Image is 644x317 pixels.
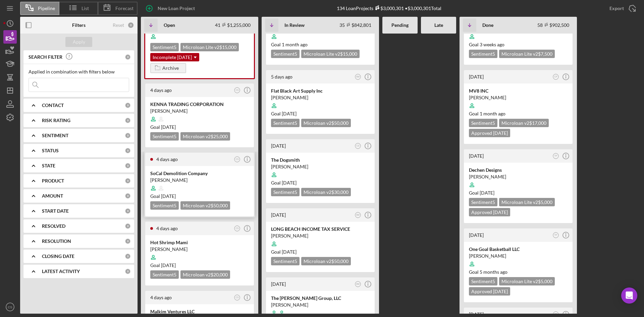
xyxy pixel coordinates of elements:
time: 2025-08-29 23:57 [156,156,178,162]
time: 10/04/2025 [282,180,297,186]
span: Forecast [115,6,133,11]
text: BM [356,214,360,216]
div: Archive [162,63,179,73]
time: 2025-06-09 20:34 [469,232,484,238]
div: Sentiment 5 [271,188,300,196]
a: [DATE]CPMV8 INC[PERSON_NAME]Goal 1 month agoSentiment5Microloan v2$17,000Approved [DATE] [463,69,574,145]
time: 07/31/2025 [282,42,308,47]
text: CS [8,305,12,309]
div: Malkim Ventures LLC [150,308,249,315]
a: [DATE]BMLONG BEACH INCOME TAX SERVICE[PERSON_NAME]Goal [DATE]Sentiment5Microloan v2$50,000 [265,207,376,273]
div: 0 [125,268,131,274]
button: TP [551,231,560,240]
div: [PERSON_NAME] [271,163,370,170]
div: Microloan v2 $30,000 [301,188,351,196]
time: 2025-08-30 04:15 [150,87,172,93]
div: 0 [125,163,131,169]
span: Goal [150,193,176,199]
div: Sentiment 5 [469,119,497,127]
div: Sentiment 5 [150,132,179,141]
span: List [82,6,89,11]
div: Sentiment 5 [150,201,179,210]
span: Goal [271,249,297,255]
a: [DATE]TPDechen Designs[PERSON_NAME]Goal [DATE]Sentiment5Microloan Lite v2$5,000Approved [DATE] [463,148,574,224]
div: [PERSON_NAME] [469,173,568,180]
text: CS [236,296,239,299]
b: RESOLUTION [42,239,71,244]
div: 58 $902,500 [537,22,569,28]
div: Microloan Lite v2 $15,000 [180,43,239,51]
div: Export [609,2,624,15]
div: 0 [125,223,131,229]
span: Goal [469,42,504,47]
time: 2025-08-28 19:02 [271,74,292,80]
div: Incomplete [DATE] [150,53,199,61]
div: Open Intercom Messenger [621,287,637,304]
div: 35 $842,801 [339,22,371,28]
button: Apply [65,37,92,47]
time: 05/30/2025 [480,190,494,196]
span: Goal [469,269,507,275]
button: CS [354,142,363,151]
b: Pending [391,22,409,28]
div: Approved [DATE] [469,129,510,137]
div: $3,000,301 [373,5,404,11]
text: CP [554,75,557,78]
b: Late [434,22,443,28]
div: 0 [125,253,131,259]
time: 2025-08-29 16:01 [150,295,172,300]
b: Filters [72,22,86,28]
div: 0 [125,208,131,214]
time: 10/14/2025 [161,124,176,130]
div: Approved [DATE] [469,208,510,216]
b: START DATE [42,208,69,214]
div: MV8 INC [469,88,568,94]
div: 0 [125,117,131,123]
time: 2025-06-18 16:00 [469,74,484,80]
a: 4 days agoCSHot Shrimp Mami[PERSON_NAME]Goal [DATE]Sentiment5Microloan v2$20,000 [144,221,255,286]
div: SoCal Demolition Company [150,170,249,177]
div: Microloan v2 $50,000 [301,119,351,127]
div: The Dogsmith [271,157,370,163]
div: 134 Loan Projects • $3,000,301 Total [337,5,441,11]
div: Microloan v2 $50,000 [301,257,351,265]
div: Microloan Lite v2 $15,000 [301,50,360,58]
button: BM [354,280,363,289]
b: CLOSING DATE [42,254,74,259]
text: BM [356,283,360,285]
span: Goal [469,190,494,196]
text: CS [357,145,360,147]
time: 10/10/2025 [161,193,176,199]
div: Applied in combination with filters below [29,69,129,74]
div: [PERSON_NAME] [271,232,370,239]
a: [DATE]TPOne Goal Basketball LLC[PERSON_NAME]Goal 5 months agoSentiment5Microloan Lite v2$5,000App... [463,227,574,303]
time: 2025-06-10 04:24 [469,153,484,159]
b: In Review [284,22,305,28]
button: CS [233,293,242,302]
text: CS [236,227,239,229]
div: 0 [127,22,134,29]
div: [PERSON_NAME] [271,94,370,101]
b: STATE [42,163,55,168]
div: Microloan v2 $17,000 [499,119,549,127]
div: Microloan Lite v2 $5,000 [499,198,555,206]
button: Export [603,2,641,15]
a: 4 days agoCSKENNA TRADING CORPORATION[PERSON_NAME]Goal [DATE]Sentiment5Microloan v2$25,000 [144,83,255,148]
div: Sentiment 5 [271,119,300,127]
time: 2025-08-26 20:40 [271,212,286,218]
div: Approved [DATE] [469,287,510,296]
button: CS [3,300,17,314]
a: 4 days agoCSSoCal Demolition Company[PERSON_NAME]Goal [DATE]Sentiment5Microloan v2$50,000 [144,152,255,217]
span: Goal [271,111,297,116]
div: [PERSON_NAME] [271,302,370,308]
div: [PERSON_NAME] [469,253,568,259]
div: Dechen Designs [469,167,568,173]
div: 0 [125,102,131,108]
div: 0 [125,148,131,154]
div: Microloan v2 $20,000 [180,270,230,279]
text: CS [236,89,239,91]
b: SENTIMENT [42,133,68,138]
div: New Loan Project [158,2,195,15]
button: BM [354,211,363,220]
div: 0 [125,133,131,139]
